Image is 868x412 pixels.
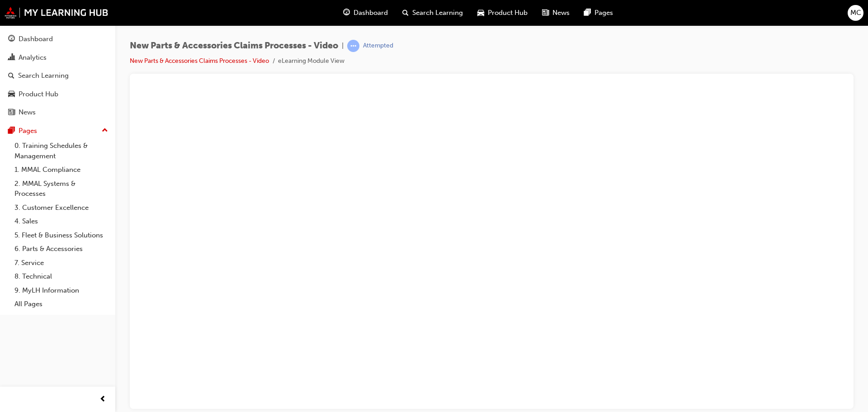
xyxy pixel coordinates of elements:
a: Search Learning [4,67,112,84]
div: Search Learning [18,71,69,81]
span: up-icon [102,125,108,137]
button: MC [848,5,863,21]
span: Product Hub [488,8,528,18]
a: 0. Training Schedules & Management [11,139,112,163]
span: search-icon [8,72,14,80]
a: News [4,104,112,121]
a: 9. MyLH Information [11,284,112,298]
a: Dashboard [4,31,112,47]
button: Pages [4,123,112,139]
a: Product Hub [4,86,112,103]
span: Dashboard [354,8,388,18]
a: All Pages [11,297,112,311]
a: Analytics [4,49,112,66]
span: news-icon [8,109,15,117]
span: pages-icon [584,7,591,19]
a: 1. MMAL Compliance [11,163,112,177]
span: learningRecordVerb_ATTEMPT-icon [347,40,359,52]
a: 2. MMAL Systems & Processes [11,177,112,201]
a: guage-iconDashboard [336,4,395,22]
a: news-iconNews [535,4,577,22]
a: 5. Fleet & Business Solutions [11,228,112,242]
span: guage-icon [343,7,350,19]
div: Attempted [363,42,393,50]
span: MC [850,8,861,18]
button: DashboardAnalyticsSearch LearningProduct HubNews [4,29,112,123]
div: Dashboard [19,34,53,44]
a: 6. Parts & Accessories [11,242,112,256]
span: search-icon [402,7,409,19]
div: Product Hub [19,89,58,99]
span: New Parts & Accessories Claims Processes - Video [130,41,338,51]
span: guage-icon [8,35,15,43]
div: News [19,107,36,118]
a: car-iconProduct Hub [470,4,535,22]
img: mmal [5,7,108,19]
a: New Parts & Accessories Claims Processes - Video [130,57,269,65]
a: 4. Sales [11,214,112,228]
span: News [552,8,570,18]
div: Pages [19,126,37,136]
span: | [342,41,344,51]
span: news-icon [542,7,549,19]
span: car-icon [477,7,484,19]
span: prev-icon [99,394,106,405]
span: pages-icon [8,127,15,135]
a: 3. Customer Excellence [11,201,112,215]
span: chart-icon [8,54,15,62]
div: Analytics [19,52,47,63]
span: Search Learning [412,8,463,18]
a: 8. Technical [11,270,112,284]
span: car-icon [8,90,15,99]
a: 7. Service [11,256,112,270]
a: search-iconSearch Learning [395,4,470,22]
span: Pages [594,8,613,18]
li: eLearning Module View [278,56,344,66]
a: pages-iconPages [577,4,620,22]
